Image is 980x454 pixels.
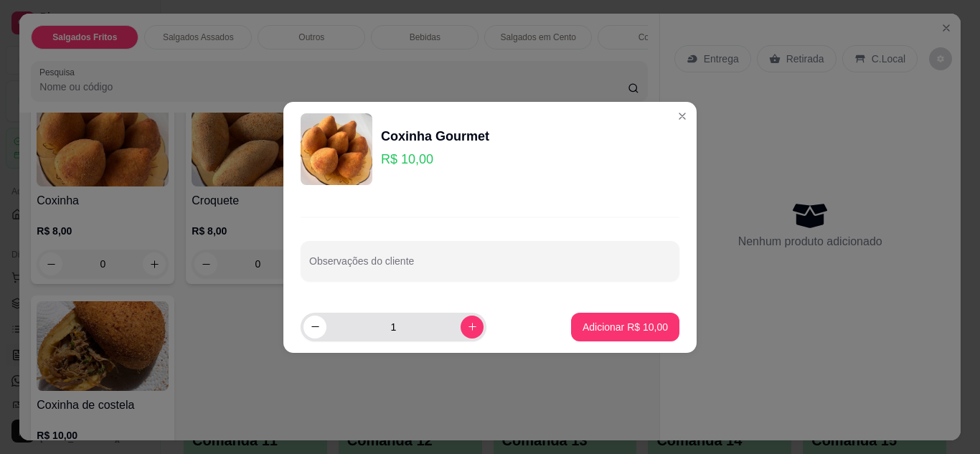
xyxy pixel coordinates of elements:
button: decrease-product-quantity [303,316,326,339]
button: Adicionar R$ 10,00 [571,313,679,341]
p: R$ 10,00 [381,149,489,169]
img: product-image [301,113,372,185]
p: Adicionar R$ 10,00 [583,320,668,334]
input: Observações do cliente [309,260,671,274]
div: Coxinha Gourmet [381,126,489,146]
button: Close [671,105,694,128]
button: increase-product-quantity [461,316,484,339]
